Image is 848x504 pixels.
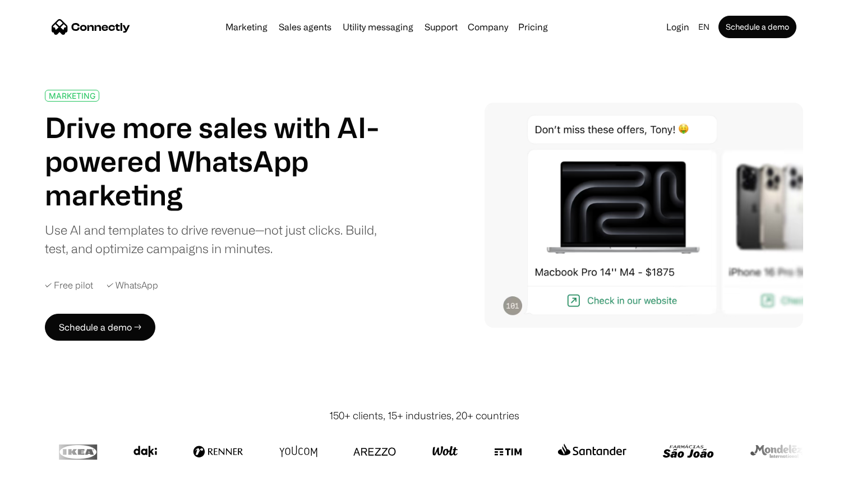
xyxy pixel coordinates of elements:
[468,19,508,35] div: Company
[662,19,694,35] a: Login
[698,19,709,35] div: en
[45,314,155,341] a: Schedule a demo →
[329,408,519,423] div: 150+ clients, 15+ industries, 20+ countries
[464,19,511,35] div: Company
[45,280,93,291] div: ✓ Free pilot
[420,22,462,31] a: Support
[221,22,272,31] a: Marketing
[49,91,95,100] div: MARKETING
[11,483,67,500] aside: Language selected: English
[338,22,418,31] a: Utility messaging
[274,22,336,31] a: Sales agents
[514,22,552,31] a: Pricing
[107,280,158,291] div: ✓ WhatsApp
[45,111,391,212] h1: Drive more sales with AI-powered WhatsApp marketing
[45,221,391,258] div: Use AI and templates to drive revenue—not just clicks. Build, test, and optimize campaigns in min...
[718,16,796,38] a: Schedule a demo
[694,19,716,35] div: en
[22,484,67,500] ul: Language list
[52,19,130,35] a: home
